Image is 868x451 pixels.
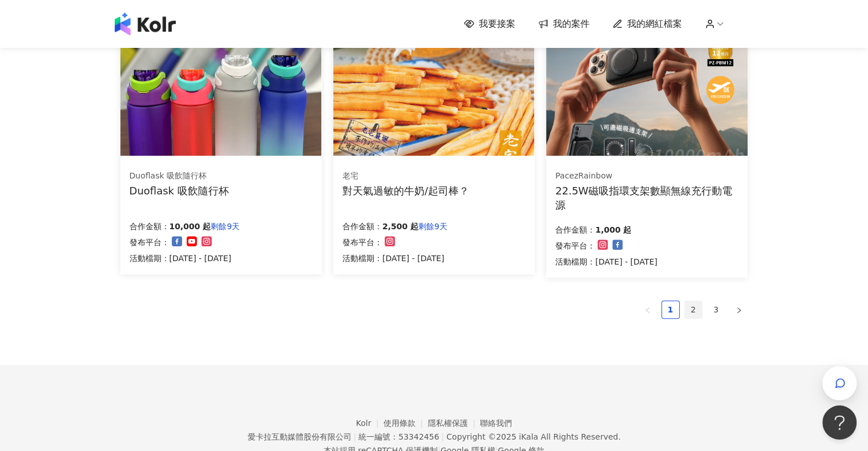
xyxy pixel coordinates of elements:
p: 活動檔期：[DATE] - [DATE] [555,255,657,269]
img: 22.5W磁吸指環支架數顯無線充行動電源 [546,5,747,156]
p: 發布平台： [130,235,169,249]
span: 我的案件 [553,18,590,30]
span: right [736,307,742,314]
p: 合作金額： [342,220,382,233]
p: 2,500 起 [382,220,418,233]
div: PacezRainbow [555,170,738,182]
a: 3 [708,301,725,318]
div: Copyright © 2025 All Rights Reserved. [446,432,620,441]
img: logo [115,13,176,35]
a: Kolr [356,419,383,428]
li: Previous Page [639,300,657,319]
img: Duoflask 吸飲隨行杯 [120,5,321,156]
li: Next Page [730,300,748,319]
a: 我的案件 [538,18,590,30]
span: left [644,307,651,314]
a: 1 [662,301,679,318]
div: 統一編號：53342456 [358,432,439,441]
div: 對天氣過敏的牛奶/起司棒？ [342,184,469,198]
div: 22.5W磁吸指環支架數顯無線充行動電源 [555,184,738,212]
p: 1,000 起 [595,223,631,237]
p: 合作金額： [555,223,595,237]
li: 3 [707,300,725,319]
span: | [353,432,356,441]
span: | [441,432,444,441]
div: 愛卡拉互動媒體股份有限公司 [247,432,351,441]
a: 我的網紅檔案 [612,18,682,30]
li: 1 [661,300,680,319]
p: 剩餘9天 [211,220,240,233]
p: 活動檔期：[DATE] - [DATE] [130,251,240,265]
button: right [730,300,748,319]
div: Duoflask 吸飲隨行杯 [130,184,229,198]
a: 隱私權保護 [428,419,481,428]
img: 老宅牛奶棒/老宅起司棒 [333,5,534,156]
span: 我的網紅檔案 [627,18,682,30]
a: 我要接案 [464,18,515,30]
p: 剩餘9天 [418,220,447,233]
p: 活動檔期：[DATE] - [DATE] [342,251,447,265]
a: 2 [685,301,702,318]
a: 使用條款 [383,419,428,428]
a: 聯絡我們 [480,419,512,428]
p: 合作金額： [130,220,169,233]
p: 發布平台： [555,239,595,253]
a: iKala [519,432,538,441]
p: 10,000 起 [169,220,211,233]
span: 我要接案 [479,18,515,30]
div: 老宅 [342,170,469,182]
iframe: Help Scout Beacon - Open [822,405,857,440]
button: left [639,300,657,319]
p: 發布平台： [342,235,382,249]
li: 2 [684,300,703,319]
div: Duoflask 吸飲隨行杯 [130,170,229,182]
